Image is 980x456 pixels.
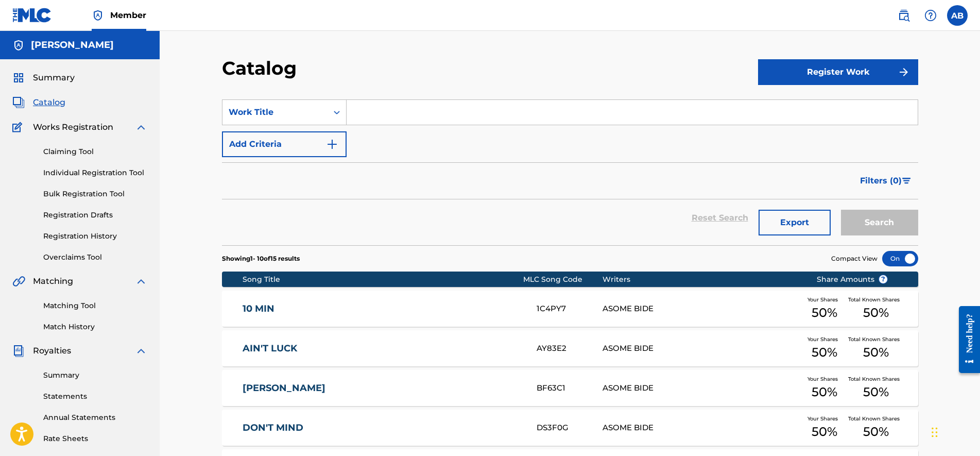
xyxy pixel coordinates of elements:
[893,5,914,26] a: Public Search
[807,415,842,423] span: Your Shares
[243,422,523,434] a: DON'T MIND
[135,275,147,288] img: expand
[603,422,801,434] div: ASOME BIDE
[43,322,147,332] a: Match History
[229,106,321,119] div: Work Title
[603,274,801,285] div: Writers
[758,59,918,85] button: Register Work
[863,303,889,322] span: 50 %
[860,175,902,187] span: Filters ( 0 )
[929,407,980,456] iframe: Chat Widget
[537,422,603,434] div: DS3F0G
[243,274,523,285] div: Song Title
[537,303,603,315] div: 1C4PY7
[33,72,75,84] span: Summary
[43,146,147,157] a: Claiming Tool
[243,343,523,354] a: AIN'T LUCK
[603,382,801,394] div: ASOME BIDE
[43,433,147,444] a: Rate Sheets
[924,9,937,22] img: help
[43,231,147,242] a: Registration History
[12,8,52,23] img: MLC Logo
[812,423,837,441] span: 50 %
[947,5,968,26] div: User Menu
[12,345,25,357] img: Royalties
[898,9,910,22] img: search
[92,9,104,22] img: Top Rightsholder
[135,345,147,357] img: expand
[43,412,147,423] a: Annual Statements
[759,210,831,235] button: Export
[43,167,147,178] a: Individual Registration Tool
[110,9,146,21] span: Member
[817,274,888,285] span: Share Amounts
[920,5,941,26] div: Help
[603,303,801,315] div: ASOME BIDE
[12,72,75,84] a: SummarySummary
[812,383,837,401] span: 50 %
[12,39,25,52] img: Accounts
[33,121,113,133] span: Works Registration
[848,296,904,303] span: Total Known Shares
[43,300,147,311] a: Matching Tool
[243,303,523,315] a: 10 MIN
[12,121,26,133] img: Works Registration
[222,57,302,80] h2: Catalog
[807,335,842,343] span: Your Shares
[33,345,71,357] span: Royalties
[43,210,147,221] a: Registration Drafts
[863,343,889,362] span: 50 %
[135,121,147,133] img: expand
[902,178,911,184] img: filter
[848,375,904,383] span: Total Known Shares
[848,335,904,343] span: Total Known Shares
[326,138,338,150] img: 9d2ae6d4665cec9f34b9.svg
[807,296,842,303] span: Your Shares
[537,343,603,354] div: AY83E2
[863,423,889,441] span: 50 %
[848,415,904,423] span: Total Known Shares
[831,254,878,263] span: Compact View
[537,382,603,394] div: BF63C1
[854,168,918,194] button: Filters (0)
[523,274,603,285] div: MLC Song Code
[12,96,25,109] img: Catalog
[222,131,347,157] button: Add Criteria
[31,39,114,51] h5: Asome Bide Jr
[33,96,65,109] span: Catalog
[43,189,147,199] a: Bulk Registration Tool
[222,254,300,263] p: Showing 1 - 10 of 15 results
[812,343,837,362] span: 50 %
[33,275,73,288] span: Matching
[43,391,147,402] a: Statements
[12,72,25,84] img: Summary
[812,303,837,322] span: 50 %
[807,375,842,383] span: Your Shares
[863,383,889,401] span: 50 %
[951,298,980,381] iframe: Resource Center
[898,66,910,78] img: f7272a7cc735f4ea7f67.svg
[43,252,147,263] a: Overclaims Tool
[243,382,523,394] a: [PERSON_NAME]
[12,275,25,288] img: Matching
[603,343,801,354] div: ASOME BIDE
[932,417,938,448] div: Drag
[12,96,65,109] a: CatalogCatalog
[879,275,887,283] span: ?
[222,99,918,245] form: Search Form
[43,370,147,381] a: Summary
